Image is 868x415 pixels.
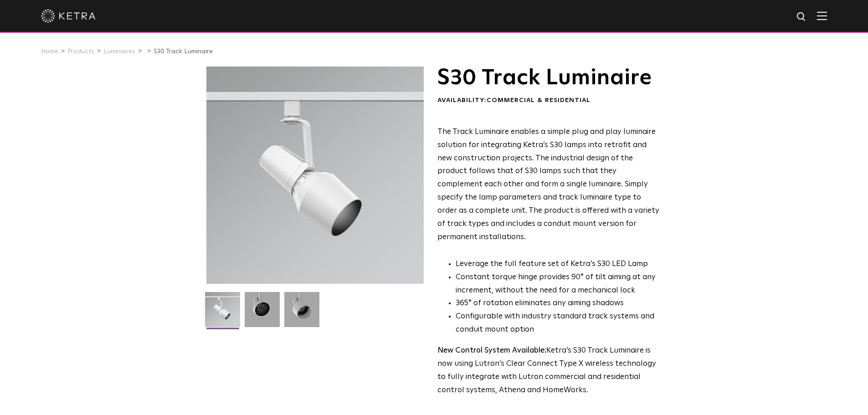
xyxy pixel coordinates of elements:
a: Luminaires [103,48,135,55]
a: S30 Track Luminaire [154,48,213,55]
li: Leverage the full feature set of Ketra’s S30 LED Lamp [456,258,659,271]
img: ketra-logo-2019-white [41,9,96,23]
img: search icon [796,11,807,23]
li: 365° of rotation eliminates any aiming shadows [456,297,659,310]
p: Ketra’s S30 Track Luminaire is now using Lutron’s Clear Connect Type X wireless technology to ful... [437,344,659,397]
li: Configurable with industry standard track systems and conduit mount option [456,310,659,337]
img: 9e3d97bd0cf938513d6e [284,292,319,334]
h1: S30 Track Luminaire [437,67,659,89]
img: 3b1b0dc7630e9da69e6b [245,292,280,334]
span: The Track Luminaire enables a simple plug and play luminaire solution for integrating Ketra’s S30... [437,128,659,241]
li: Constant torque hinge provides 90° of tilt aiming at any increment, without the need for a mechan... [456,271,659,297]
img: Hamburger%20Nav.svg [817,11,827,20]
img: S30-Track-Luminaire-2021-Web-Square [205,292,240,334]
a: Home [41,48,58,55]
a: Products [67,48,94,55]
span: Commercial & Residential [487,97,591,103]
div: Availability: [437,96,659,105]
strong: New Control System Available: [437,347,546,354]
